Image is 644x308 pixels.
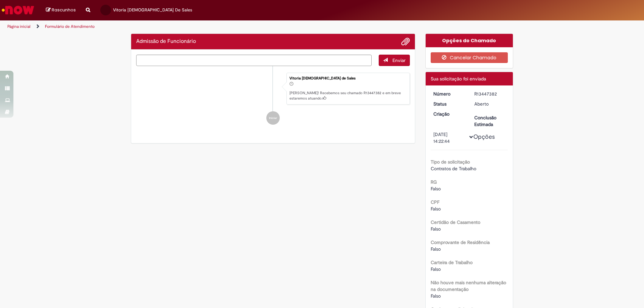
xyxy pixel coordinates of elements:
dt: Número [428,90,470,97]
div: Opções do Chamado [426,34,513,47]
div: Vitoria [DEMOGRAPHIC_DATA] de Sales [289,76,406,80]
b: Comprovante de Residência [431,239,490,245]
a: Rascunhos [46,7,76,13]
h2: Admissão de Funcionário Histórico de tíquete [136,39,196,45]
b: Certidão de Casamento [431,219,480,225]
b: RG [431,179,437,185]
ul: Trilhas de página [5,20,424,33]
b: Carteira de Trabalho [431,259,473,265]
span: Falso [431,266,441,272]
button: Cancelar Chamado [431,52,508,63]
button: Enviar [379,55,410,66]
span: Vitoria [DEMOGRAPHIC_DATA] De Sales [113,7,192,13]
span: Falso [431,186,441,192]
img: ServiceNow [1,3,35,17]
span: Sua solicitação foi enviada [431,76,486,82]
span: Contratos de Trabalho [431,166,476,172]
div: Aberto [474,101,505,107]
b: Tipo de solicitação [431,159,470,165]
span: Rascunhos [52,7,76,13]
span: Enviar [392,57,406,63]
dt: Criação [428,111,470,117]
div: [DATE] 14:22:44 [433,131,465,144]
b: Não houve mais nenhuma alteração na documentação [431,280,506,292]
span: Falso [431,206,441,212]
a: Formulário de Atendimento [45,24,95,29]
ul: Histórico de tíquete [136,66,410,132]
span: Falso [431,293,441,299]
a: Página inicial [7,24,31,29]
dt: Conclusão Estimada [469,114,511,128]
span: Falso [431,246,441,252]
dt: Status [428,101,470,107]
div: R13447382 [474,90,505,97]
p: [PERSON_NAME]! Recebemos seu chamado R13447382 e em breve estaremos atuando. [289,90,406,101]
span: Falso [431,226,441,232]
li: Vitoria Mesquita de Sales [136,73,410,105]
b: CPF [431,199,439,205]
